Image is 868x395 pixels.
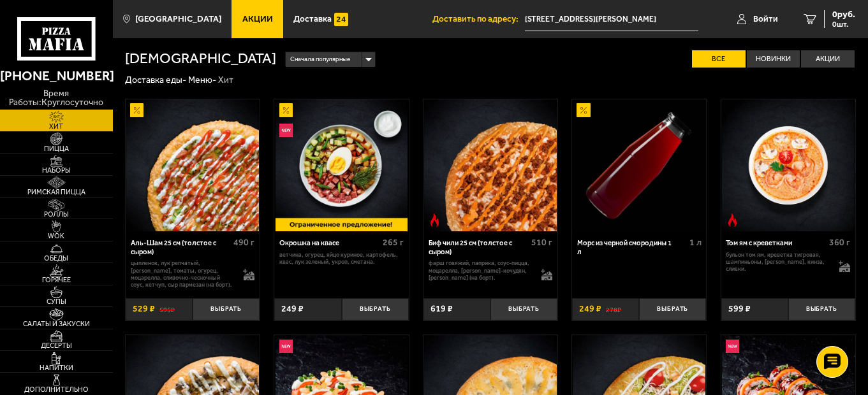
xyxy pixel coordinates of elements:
[832,10,855,19] span: 0 руб.
[130,103,143,117] img: Акционный
[721,99,855,232] a: Острое блюдоТом ям с креветками
[429,239,529,256] div: Биф чили 25 см (толстое с сыром)
[279,103,293,117] img: Акционный
[274,99,408,232] a: АкционныйНовинкаОкрошка на квасе
[193,298,260,320] button: Выбрать
[430,305,453,313] span: 619 ₽
[728,305,751,313] span: 599 ₽
[525,8,698,31] input: Ваш адрес доставки
[753,15,778,24] span: Войти
[279,239,379,248] div: Окрошка на квасе
[242,15,273,24] span: Акции
[125,52,276,66] h1: [DEMOGRAPHIC_DATA]
[726,340,739,353] img: Новинка
[131,239,231,256] div: Аль-Шам 25 см (толстое с сыром)
[692,50,746,68] label: Все
[279,124,293,137] img: Новинка
[639,298,706,320] button: Выбрать
[606,305,621,313] s: 278 ₽
[334,13,348,26] img: 15daf4d41897b9f0e9f617042186c801.svg
[572,99,706,232] a: АкционныйМорс из черной смородины 1 л
[423,99,557,232] a: Острое блюдоБиф чили 25 см (толстое с сыром)
[276,99,408,232] img: Окрошка на квасе
[525,8,698,31] span: улица Маршала Казакова, 60к2
[233,237,254,248] span: 490 г
[577,103,590,117] img: Акционный
[577,239,686,256] div: Морс из черной смородины 1 л
[829,237,850,248] span: 360 г
[424,99,557,232] img: Биф чили 25 см (толстое с сыром)
[281,305,304,313] span: 249 ₽
[290,51,350,68] span: Сначала популярные
[218,75,233,86] div: Хит
[726,239,826,248] div: Том ям с креветками
[689,237,702,248] span: 1 л
[490,298,557,320] button: Выбрать
[188,75,216,85] a: Меню-
[133,305,155,313] span: 529 ₽
[125,75,186,85] a: Доставка еды-
[747,50,800,68] label: Новинки
[293,15,332,24] span: Доставка
[579,305,601,313] span: 249 ₽
[342,298,409,320] button: Выбрать
[726,213,739,227] img: Острое блюдо
[159,305,175,313] s: 595 ₽
[126,99,260,232] a: АкционныйАль-Шам 25 см (толстое с сыром)
[722,99,855,232] img: Том ям с креветками
[432,15,525,24] span: Доставить по адресу:
[429,259,532,281] p: фарш говяжий, паприка, соус-пицца, моцарелла, [PERSON_NAME]-кочудян, [PERSON_NAME] (на борт).
[383,237,404,248] span: 265 г
[126,99,259,232] img: Аль-Шам 25 см (толстое с сыром)
[573,99,705,232] img: Морс из черной смородины 1 л
[726,251,829,273] p: бульон том ям, креветка тигровая, шампиньоны, [PERSON_NAME], кинза, сливки.
[832,20,855,28] span: 0 шт.
[531,237,552,248] span: 510 г
[135,15,221,24] span: [GEOGRAPHIC_DATA]
[428,213,441,227] img: Острое блюдо
[801,50,855,68] label: Акции
[131,259,234,288] p: цыпленок, лук репчатый, [PERSON_NAME], томаты, огурец, моцарелла, сливочно-чесночный соус, кетчуп...
[279,251,404,266] p: ветчина, огурец, яйцо куриное, картофель, квас, лук зеленый, укроп, сметана.
[788,298,855,320] button: Выбрать
[279,340,293,353] img: Новинка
